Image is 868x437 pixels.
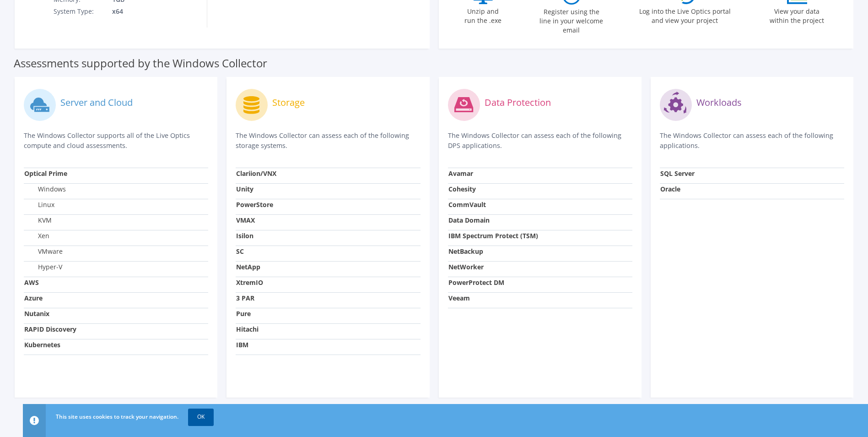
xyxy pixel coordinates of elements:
strong: Optical Prime [24,169,67,178]
strong: Hitachi [236,325,259,333]
strong: PowerProtect DM [448,278,504,287]
strong: VMAX [236,216,255,224]
p: The Windows Collector can assess each of the following storage systems. [236,131,420,151]
strong: Isilon [236,231,253,240]
strong: Data Domain [448,216,490,224]
span: This site uses cookies to track your navigation. [56,413,178,421]
label: Linux [24,200,54,209]
strong: Veeam [448,294,470,302]
strong: Kubernetes [24,340,60,349]
td: x64 [105,5,170,17]
label: Data Protection [485,98,551,107]
strong: RAPID Discovery [24,325,76,333]
strong: NetBackup [448,247,483,256]
strong: IBM [236,340,248,349]
strong: SC [236,247,244,256]
label: Workloads [696,98,742,107]
label: Log into the Live Optics portal and view your project [639,4,731,25]
a: OK [188,409,214,425]
label: Xen [24,231,49,240]
strong: AWS [24,278,39,287]
strong: Clariion/VNX [236,169,276,178]
strong: CommVault [448,200,486,209]
label: Assessments supported by the Windows Collector [14,59,267,68]
td: System Type: [53,5,105,17]
strong: Nutanix [24,309,49,318]
strong: NetApp [236,262,260,271]
label: Register using the line in your welcome email [537,5,606,35]
strong: Avamar [448,169,473,178]
label: Hyper-V [24,262,62,272]
label: VMware [24,247,63,256]
strong: XtremIO [236,278,263,287]
label: KVM [24,216,52,225]
p: The Windows Collector can assess each of the following applications. [660,131,844,151]
strong: SQL Server [660,169,695,178]
p: The Windows Collector supports all of the Live Optics compute and cloud assessments. [24,131,208,151]
strong: 3 PAR [236,294,254,302]
label: Storage [272,98,305,107]
strong: Cohesity [448,185,476,193]
label: Server and Cloud [60,98,133,107]
strong: IBM Spectrum Protect (TSM) [448,231,538,240]
label: View your data within the project [764,4,830,25]
strong: Unity [236,185,253,193]
label: Windows [24,185,66,194]
strong: PowerStore [236,200,273,209]
strong: Oracle [660,185,680,193]
p: The Windows Collector can assess each of the following DPS applications. [448,131,632,151]
strong: Pure [236,309,251,318]
strong: NetWorker [448,262,484,271]
label: Unzip and run the .exe [462,4,504,25]
strong: Azure [24,294,43,302]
